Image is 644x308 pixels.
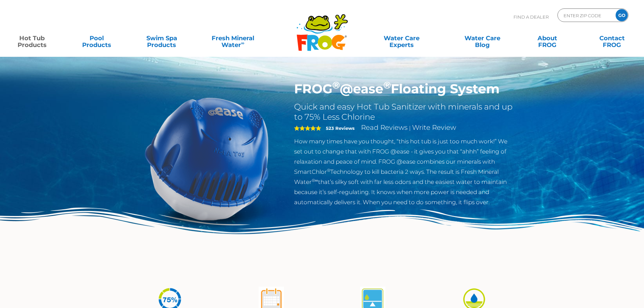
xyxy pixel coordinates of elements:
input: GO [616,9,628,21]
h1: FROG @ease Floating System [294,81,515,97]
a: Hot TubProducts [7,31,57,45]
sup: ® [383,79,391,91]
span: 5 [294,125,321,131]
a: Water CareExperts [361,31,443,45]
sup: ® [327,168,330,173]
a: Water CareBlog [457,31,507,45]
sup: ® [332,79,340,91]
p: Find A Dealer [514,8,549,25]
a: ContactFROG [587,31,637,45]
a: PoolProducts [72,31,122,45]
a: Fresh MineralWater∞ [201,31,264,45]
sup: ∞ [241,40,244,46]
p: How many times have you thought, “this hot tub is just too much work!” We set out to change that ... [294,136,515,207]
input: Zip Code Form [563,10,609,20]
sup: ®∞ [312,178,318,183]
a: Swim SpaProducts [137,31,187,45]
strong: 523 Reviews [326,125,355,131]
a: Read Reviews [361,123,408,132]
h2: Quick and easy Hot Tub Sanitizer with minerals and up to 75% Less Chlorine [294,102,515,122]
img: hot-tub-product-atease-system.png [129,81,284,236]
a: Write Review [412,123,456,132]
span: | [409,125,411,131]
a: AboutFROG [522,31,572,45]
